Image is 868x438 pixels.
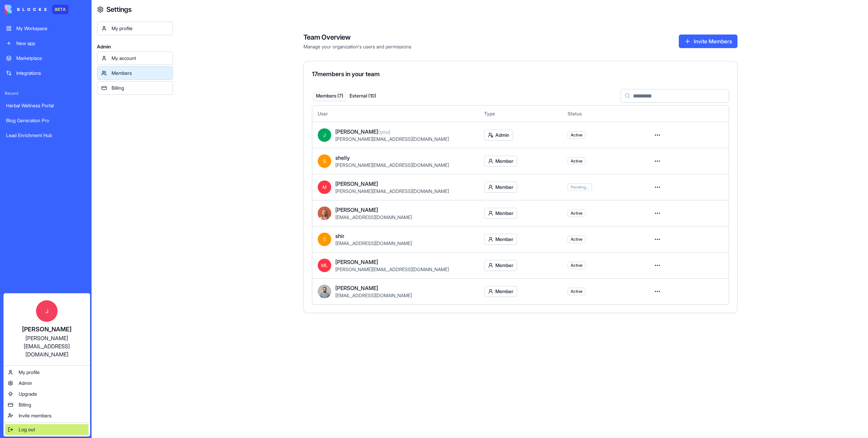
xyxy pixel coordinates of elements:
[19,412,52,419] span: Invite members
[11,334,83,358] div: [PERSON_NAME][EMAIL_ADDRESS][DOMAIN_NAME]
[36,300,58,322] span: J
[5,378,88,389] a: Admin
[6,132,85,139] div: Lead Enrichment Hub
[5,410,88,421] a: Invite members
[2,91,90,96] span: Recent
[5,295,88,364] a: J[PERSON_NAME][PERSON_NAME][EMAIL_ADDRESS][DOMAIN_NAME]
[19,369,40,376] span: My profile
[19,401,31,408] span: Billing
[19,426,35,433] span: Log out
[19,391,37,397] span: Upgrade
[5,389,88,399] a: Upgrade
[5,399,88,410] a: Billing
[6,117,85,124] div: Blog Generation Pro
[11,325,83,334] div: [PERSON_NAME]
[5,367,88,378] a: My profile
[6,102,85,109] div: Herbal Wellness Portal
[19,380,32,387] span: Admin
